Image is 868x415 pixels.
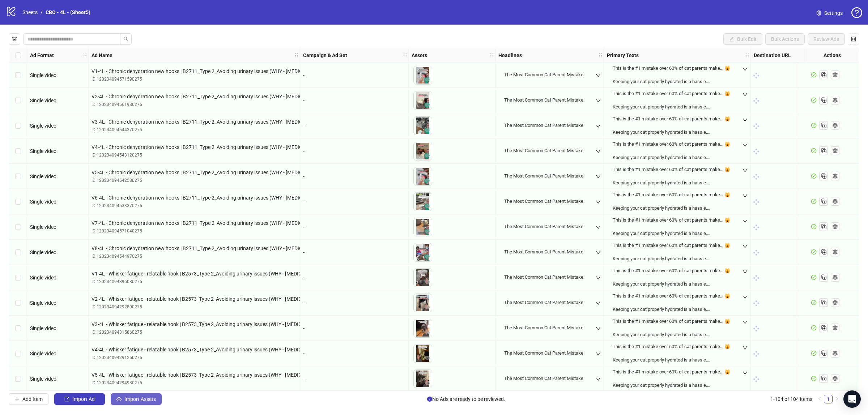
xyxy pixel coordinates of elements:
div: Select row 5 [9,164,27,189]
button: Bulk Edit [723,33,762,45]
img: Asset 1 [414,117,432,135]
div: This is the #1 mistake over 60% of cat parents make... 🙀 Keeping your cat properly hydrated is a ... [613,318,733,338]
svg: Duplicate [820,299,827,306]
span: check-circle [811,249,816,254]
span: eye [425,279,430,284]
img: Asset 1 [414,142,432,160]
span: eye [425,305,430,310]
span: eye [425,77,430,82]
div: Select all rows [9,48,27,63]
span: Import Assets [124,396,156,402]
img: Asset 1 [414,193,432,211]
div: Select row 4 [9,138,27,164]
span: Single video [30,376,56,382]
button: Preview [423,227,432,236]
span: V5-4L - Whisker fatigue - relatable hook | B2573_Type 2_Avoiding urinary issues (WHY - [MEDICAL_D... [92,371,297,379]
div: ID: 120234094396080275 [92,278,297,285]
button: Preview [423,354,432,363]
span: holder [750,53,755,58]
strong: Campaign & Ad Set [303,51,347,59]
div: - [303,375,405,383]
div: The Most Common Cat Parent Mistake! [504,198,584,205]
span: down [596,200,601,205]
div: The Most Common Cat Parent Mistake! [504,325,584,331]
span: Single video [30,300,56,306]
span: check-circle [811,351,816,356]
span: V1-4L - Whisker fatigue - relatable hook | B2573_Type 2_Avoiding urinary issues (WHY - [MEDICAL_D... [92,270,297,278]
span: down [743,320,748,325]
span: down [743,345,748,350]
svg: Duplicate [820,248,827,255]
span: check-circle [811,376,816,381]
svg: ad template [833,300,838,305]
div: - [303,71,405,79]
span: check-circle [811,123,816,128]
span: check-circle [811,148,816,153]
div: This is the #1 mistake over 60% of cat parents make... 🙀 Keeping your cat properly hydrated is a ... [613,116,733,136]
div: ID: 120234094561980275 [92,101,297,108]
div: Select row 2 [9,88,27,113]
div: Select row 10 [9,290,27,316]
div: Select row 7 [9,214,27,240]
div: - [303,274,405,282]
span: eye [425,254,430,259]
button: right [833,395,841,403]
div: The Most Common Cat Parent Mistake! [504,173,584,179]
span: eye [425,381,430,386]
div: - [303,198,405,206]
button: Import Ad [54,393,105,405]
svg: ad template [833,224,838,229]
span: holder [299,53,304,58]
span: right [835,397,839,401]
img: Asset 1 [414,370,432,388]
span: check-circle [811,224,816,229]
span: down [743,143,748,148]
div: ID: 120234094544970275 [92,253,297,260]
span: down [743,67,748,72]
div: - [303,223,405,231]
svg: Duplicate [820,172,827,179]
span: cloud-upload [116,397,122,402]
img: Asset 1 [414,218,432,236]
span: holder [598,53,603,58]
button: left [815,395,824,403]
span: V6-4L - Chronic dehydration new hooks | B2711_Type 2_Avoiding urinary issues (WHY - [MEDICAL_DATA... [92,194,297,202]
span: holder [489,53,494,58]
span: down [743,371,748,376]
span: Single video [30,148,56,154]
svg: ad template [833,249,838,254]
span: eye [425,153,430,158]
span: control [851,37,856,42]
img: Asset 1 [414,91,432,110]
img: Asset 1 [414,66,432,84]
span: Single video [30,123,56,129]
span: holder [82,53,88,58]
svg: Duplicate [820,147,827,154]
span: down [743,92,748,97]
li: / [41,8,43,16]
button: Preview [423,76,432,84]
div: ID: 120234094292800275 [92,304,297,311]
img: Asset 1 [414,319,432,337]
span: down [596,326,601,331]
span: down [596,149,601,154]
li: 1 [824,395,833,403]
span: check-circle [811,98,816,103]
span: No Ads are ready to be reviewed. [427,395,505,403]
span: Single video [30,224,56,230]
button: Preview [423,101,432,110]
div: Select row 12 [9,341,27,366]
div: - [303,172,405,180]
button: Bulk Actions [765,33,805,45]
span: down [743,193,748,198]
span: setting [816,10,821,16]
strong: Destination URL [754,51,791,59]
span: V3-4L - Chronic dehydration new hooks | B2711_Type 2_Avoiding urinary issues (WHY - [MEDICAL_DATA... [92,118,297,126]
div: Select row 8 [9,240,27,265]
a: CBO - 4L - (Sheet5) [44,8,92,16]
span: holder [603,53,608,58]
svg: ad template [833,325,838,330]
svg: Duplicate [820,273,827,281]
span: holder [408,53,413,58]
svg: ad template [833,199,838,204]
